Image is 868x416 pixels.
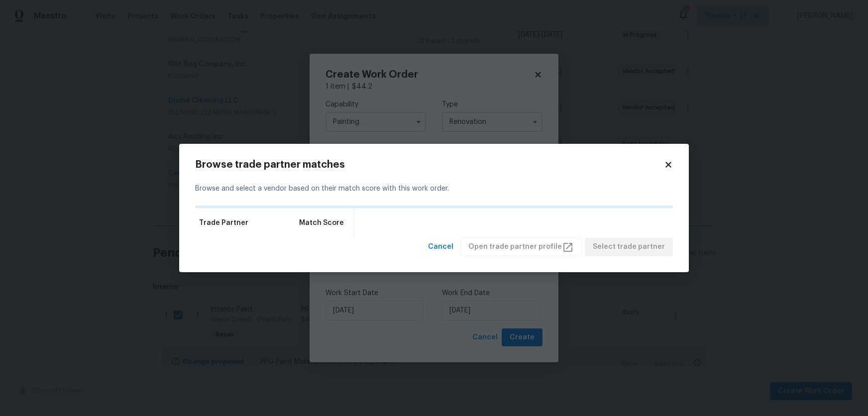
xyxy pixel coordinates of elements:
[199,218,248,228] span: Trade Partner
[424,238,457,256] button: Cancel
[195,172,673,206] div: Browse and select a vendor based on their match score with this work order.
[428,241,453,253] span: Cancel
[195,160,664,170] h2: Browse trade partner matches
[299,218,344,228] span: Match Score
